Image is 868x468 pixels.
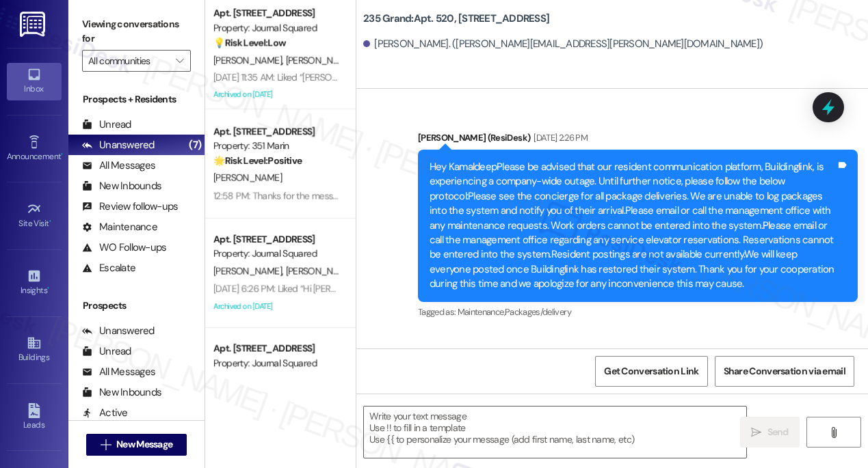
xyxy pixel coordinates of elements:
div: (7) [185,135,205,156]
i:  [101,439,111,450]
button: Send [740,417,800,448]
i:  [176,55,183,66]
img: ResiDesk Logo [20,12,48,37]
div: Maintenance [82,220,157,234]
div: Unanswered [82,138,155,152]
div: Property: Journal Squared [213,21,340,36]
span: [PERSON_NAME] [286,54,358,66]
div: New Inbounds [82,179,161,193]
div: [PERSON_NAME]. ([PERSON_NAME][EMAIL_ADDRESS][PERSON_NAME][DOMAIN_NAME]) [363,37,763,51]
button: New Message [86,434,187,456]
div: Property: 351 Marin [213,139,340,153]
div: Active [82,406,128,420]
a: Buildings [7,331,62,368]
div: Archived on [DATE] [212,298,341,315]
div: Hey KamaldeepPlease be advised that our resident communication platform, Buildinglink, is experie... [430,160,836,292]
strong: 💡 Risk Level: Low [213,36,286,49]
div: Archived on [DATE] [212,86,341,103]
div: [DATE] 6:26 PM: Liked “Hi [PERSON_NAME] and [PERSON_NAME]! Starting [DATE]…” [213,282,540,294]
div: Apt. [STREET_ADDRESS] [213,342,340,356]
div: Unread [82,118,131,132]
div: Unread [82,344,131,359]
span: [PERSON_NAME] [213,171,282,184]
a: Insights • [7,264,62,301]
a: Leads [7,399,62,436]
div: Prospects + Residents [68,92,205,107]
i:  [828,427,839,438]
span: • [61,150,63,159]
label: Viewing conversations for [82,14,191,50]
div: WO Follow-ups [82,240,166,255]
b: 235 Grand: Apt. 520, [STREET_ADDRESS] [363,12,549,26]
div: [PERSON_NAME] (ResiDesk) [418,130,858,150]
span: [PERSON_NAME] [213,265,286,277]
span: Packages/delivery [505,306,571,318]
span: Get Conversation Link [604,364,698,378]
div: Unanswered [82,324,155,338]
div: Escalate [82,261,135,275]
div: Property: Journal Squared [213,247,340,261]
div: Prospects [68,299,205,313]
div: New Inbounds [82,385,161,400]
span: New Message [116,437,172,452]
div: All Messages [82,159,155,173]
button: Get Conversation Link [595,356,707,387]
span: • [47,284,49,293]
strong: 🌟 Risk Level: Positive [213,154,302,167]
span: [PERSON_NAME] [213,54,286,66]
div: Apt. [STREET_ADDRESS] [213,124,340,139]
span: • [49,217,51,226]
span: Maintenance , [458,306,505,318]
div: Apt. [STREET_ADDRESS] [213,232,340,247]
div: Apt. [STREET_ADDRESS] [213,6,340,20]
div: All Messages [82,365,155,379]
div: [DATE] 2:26 PM [530,130,588,145]
a: Site Visit • [7,197,62,234]
span: Share Conversation via email [724,364,845,378]
i:  [751,427,761,438]
a: Inbox [7,63,62,100]
button: Share Conversation via email [715,356,854,387]
div: Tagged as: [418,302,858,322]
span: [PERSON_NAME] [286,265,354,277]
input: All communities [88,50,169,72]
span: Send [767,425,789,439]
div: Review follow-ups [82,199,178,214]
div: Property: Journal Squared [213,356,340,370]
